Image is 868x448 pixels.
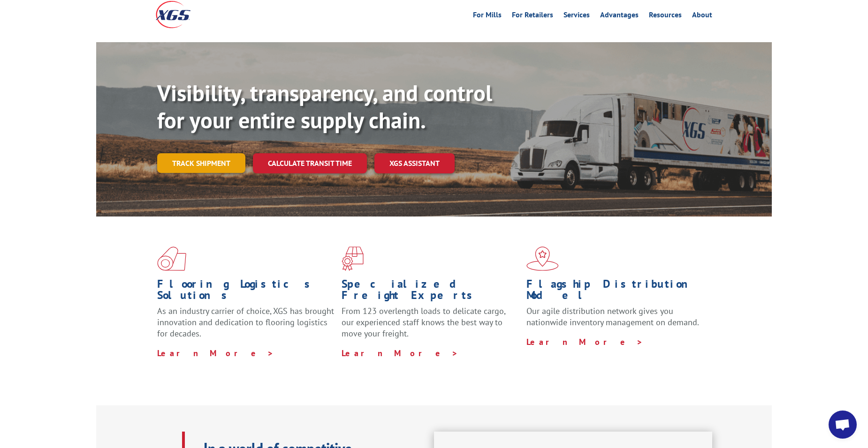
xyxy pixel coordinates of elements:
[157,78,492,134] b: Visibility, transparency, and control for your entire supply chain.
[342,306,519,347] p: From 123 overlength loads to delicate cargo, our experienced staff knows the best way to move you...
[253,153,367,173] a: Calculate transit time
[157,153,245,173] a: Track shipment
[157,246,186,271] img: xgs-icon-total-supply-chain-intelligence-red
[526,336,643,347] a: Learn More >
[157,348,274,358] a: Learn More >
[342,246,364,271] img: xgs-icon-focused-on-flooring-red
[374,153,455,173] a: XGS ASSISTANT
[649,11,682,22] a: Resources
[512,11,553,22] a: For Retailers
[342,348,458,358] a: Learn More >
[829,411,857,439] a: Open chat
[526,278,704,306] h1: Flagship Distribution Model
[563,11,590,22] a: Services
[157,278,335,306] h1: Flooring Logistics Solutions
[692,11,712,22] a: About
[526,306,699,328] span: Our agile distribution network gives you nationwide inventory management on demand.
[342,278,519,306] h1: Specialized Freight Experts
[473,11,502,22] a: For Mills
[157,306,334,339] span: As an industry carrier of choice, XGS has brought innovation and dedication to flooring logistics...
[600,11,639,22] a: Advantages
[526,246,559,271] img: xgs-icon-flagship-distribution-model-red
